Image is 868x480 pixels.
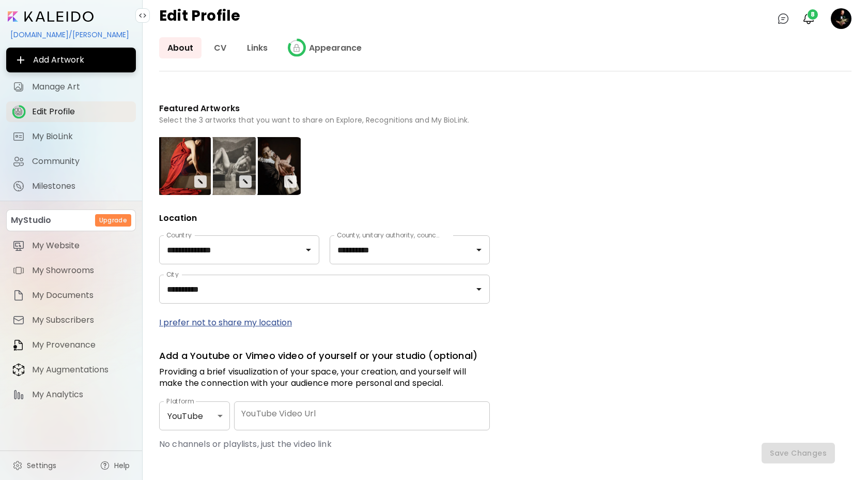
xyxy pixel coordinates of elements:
[159,401,220,430] div: YouTube
[159,439,332,450] p: No channels or playlists, just the video link
[159,115,490,125] h6: Select the 3 artworks that you want to share on Explore, Recognitions and My BioLink.
[6,77,136,97] a: Manage Art iconManage Art
[32,315,130,325] span: My Subscribers
[32,156,130,167] span: Community
[472,243,486,257] button: Open
[12,460,23,471] img: settings
[6,384,136,405] a: itemMy Analytics
[6,235,136,256] a: itemMy Website
[12,239,25,252] img: item
[206,37,235,58] a: CV
[32,82,130,92] span: Manage Art
[32,131,130,142] span: My BioLink
[32,107,130,117] span: Edit Profile
[6,176,136,197] a: completeMilestones iconMilestones
[12,289,25,302] img: item
[32,365,130,375] span: My Augmentations
[32,340,130,350] span: My Provenance
[12,388,25,401] img: item
[197,178,204,185] img: edit-icon
[6,260,136,281] a: itemMy Showrooms
[27,460,56,471] span: Settings
[32,389,130,400] span: My Analytics
[114,460,130,471] span: Help
[242,178,249,185] img: edit-icon
[100,460,110,471] img: help
[6,335,136,355] a: itemMy Provenance
[802,12,815,25] img: bellIcon
[239,37,276,58] a: Links
[6,455,63,476] a: Settings
[138,11,147,20] img: collapse
[12,130,25,143] img: My BioLink icon
[12,81,25,93] img: Manage Art icon
[6,26,136,43] div: [DOMAIN_NAME]/[PERSON_NAME]
[12,363,25,377] img: item
[159,316,490,329] p: I prefer not to share my location
[159,214,490,223] p: Location
[777,12,789,25] img: chatIcon
[284,175,297,188] button: edit-icon
[472,282,486,296] button: Open
[32,241,130,251] span: My Website
[12,314,25,326] img: item
[808,9,818,20] span: 8
[32,290,130,301] span: My Documents
[194,175,207,188] button: edit-icon
[159,350,490,362] p: Add a Youtube or Vimeo video of yourself or your studio (optional)
[12,180,25,192] img: Milestones icon
[159,37,202,58] a: About
[6,101,136,122] a: iconcompleteEdit Profile
[12,264,25,277] img: item
[14,54,128,66] span: Add Artwork
[239,175,252,188] button: edit-icon
[280,37,370,58] a: iconcompleteAppearance
[12,339,25,351] img: item
[94,455,136,476] a: Help
[159,101,490,115] h6: Featured Artworks
[800,10,817,27] button: bellIcon8
[12,155,25,168] img: Community icon
[32,181,130,191] span: Milestones
[6,48,136,72] button: Add Artwork
[6,310,136,331] a: itemMy Subscribers
[301,243,316,257] button: Open
[6,285,136,306] a: itemMy Documents
[99,216,127,225] h6: Upgrade
[159,8,240,29] h4: Edit Profile
[6,151,136,172] a: Community iconCommunity
[6,359,136,380] a: itemMy Augmentations
[11,214,51,227] p: MyStudio
[159,366,490,389] p: Providing a brief visualization of your space, your creation, and yourself will make the connecti...
[287,178,293,185] img: edit-icon
[6,126,136,147] a: completeMy BioLink iconMy BioLink
[32,265,130,276] span: My Showrooms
